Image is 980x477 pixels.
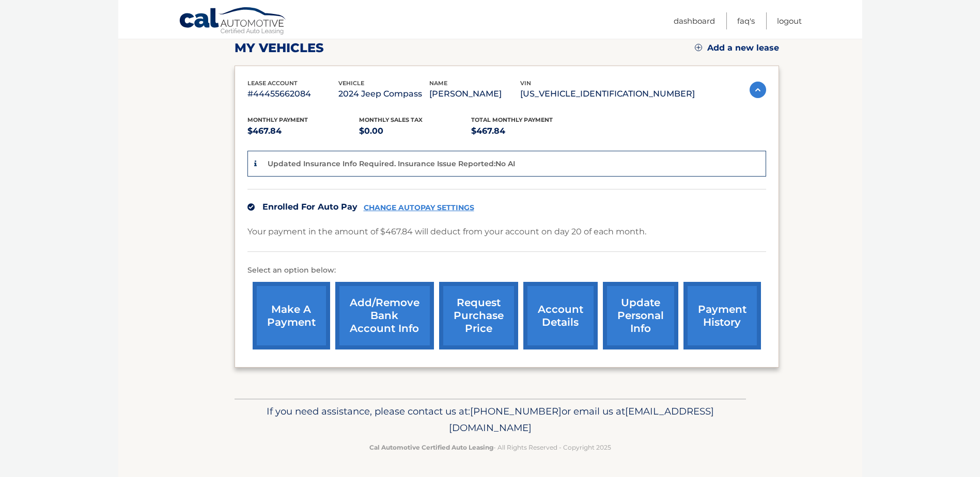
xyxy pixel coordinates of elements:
[470,405,562,417] span: [PHONE_NUMBER]
[750,82,766,98] img: accordion-active.svg
[253,282,330,349] a: make a payment
[695,43,779,53] a: Add a new lease
[603,282,678,349] a: update personal info
[429,87,520,101] p: [PERSON_NAME]
[247,124,360,138] p: $467.84
[520,79,531,87] span: vin
[247,225,646,239] p: Your payment in the amount of $467.84 will deduct from your account on day 20 of each month.
[247,116,308,123] span: Monthly Payment
[359,124,471,138] p: $0.00
[523,282,598,349] a: account details
[338,87,429,101] p: 2024 Jeep Compass
[241,403,739,436] p: If you need assistance, please contact us at: or email us at
[247,87,338,101] p: #44455662084
[471,124,583,138] p: $467.84
[262,202,357,212] span: Enrolled For Auto Pay
[359,116,423,123] span: Monthly sales Tax
[364,203,474,212] a: CHANGE AUTOPAY SETTINGS
[369,443,493,451] strong: Cal Automotive Certified Auto Leasing
[471,116,553,123] span: Total Monthly Payment
[777,12,802,29] a: Logout
[520,87,695,101] p: [US_VEHICLE_IDENTIFICATION_NUMBER]
[247,79,298,87] span: lease account
[683,282,761,349] a: payment history
[247,203,255,211] img: check.svg
[338,79,364,87] span: vehicle
[695,44,702,51] img: add.svg
[737,12,755,29] a: FAQ's
[179,7,287,37] a: Cal Automotive
[268,159,515,168] p: Updated Insurance Info Required. Insurance Issue Reported:No AI
[241,442,739,453] p: - All Rights Reserved - Copyright 2025
[235,40,324,56] h2: my vehicles
[429,79,447,87] span: name
[674,12,715,29] a: Dashboard
[335,282,434,349] a: Add/Remove bank account info
[439,282,518,349] a: request purchase price
[449,405,714,434] span: [EMAIL_ADDRESS][DOMAIN_NAME]
[247,264,766,277] p: Select an option below:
